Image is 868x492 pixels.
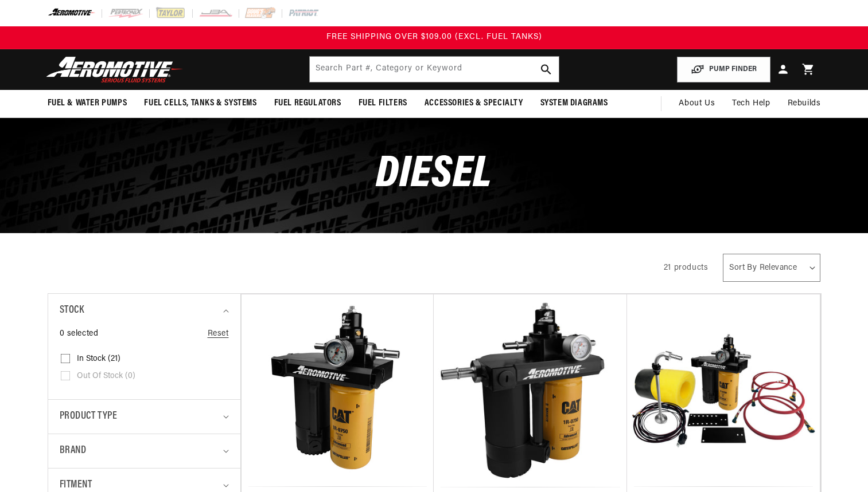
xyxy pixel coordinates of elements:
[135,90,265,117] summary: Fuel Cells, Tanks & Systems
[376,152,492,198] span: Diesel
[144,97,256,109] span: Fuel Cells, Tanks & Systems
[60,302,84,319] span: Stock
[350,90,416,117] summary: Fuel Filters
[77,371,135,381] span: Out of stock (0)
[788,97,821,110] span: Rebuilds
[60,328,99,340] span: 0 selected
[359,97,407,109] span: Fuel Filters
[723,90,779,117] summary: Tech Help
[48,97,127,109] span: Fuel & Water Pumps
[670,90,723,117] a: About Us
[77,354,120,364] span: In stock (21)
[416,90,532,117] summary: Accessories & Specialty
[39,90,136,117] summary: Fuel & Water Pumps
[540,97,608,109] span: System Diagrams
[679,99,715,108] span: About Us
[532,90,617,117] summary: System Diagrams
[43,56,186,83] img: Aeromotive
[266,90,350,117] summary: Fuel Regulators
[664,263,709,272] span: 21 products
[274,97,341,109] span: Fuel Regulators
[310,57,559,82] input: Search by Part Number, Category or Keyword
[534,57,559,82] button: search button
[208,328,229,340] a: Reset
[732,97,770,110] span: Tech Help
[60,294,229,328] summary: Stock (0 selected)
[326,33,542,41] span: FREE SHIPPING OVER $109.00 (EXCL. FUEL TANKS)
[60,400,229,434] summary: Product type (0 selected)
[60,434,229,468] summary: Brand (0 selected)
[677,57,770,82] button: PUMP FINDER
[60,443,87,459] span: Brand
[779,90,830,117] summary: Rebuilds
[425,97,523,109] span: Accessories & Specialty
[60,408,118,425] span: Product type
